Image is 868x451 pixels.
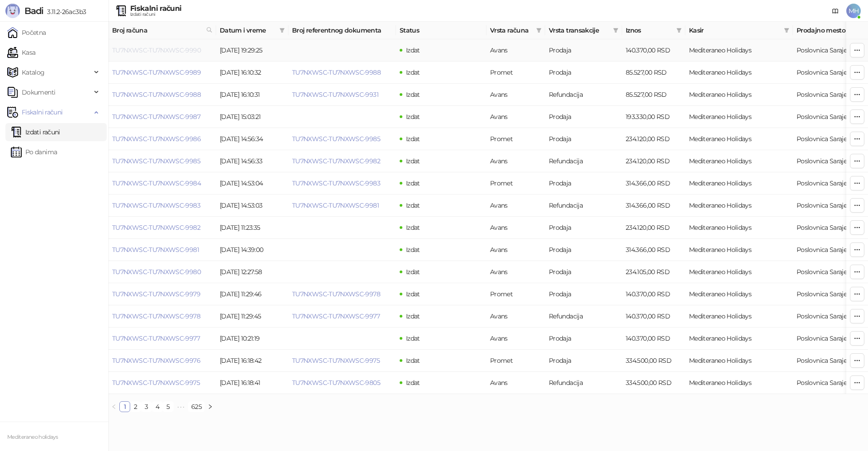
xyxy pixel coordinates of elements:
[784,28,789,33] span: filter
[685,172,793,195] td: Mediteraneo Holidays
[112,290,200,298] a: TU7NXWSC-TU7NXWSC-9979
[111,404,117,409] span: left
[622,106,685,128] td: 193.330,00 RSD
[152,401,163,412] li: 4
[216,217,288,239] td: [DATE] 11:23:35
[216,84,288,106] td: [DATE] 16:10:31
[216,328,288,350] td: [DATE] 10:21:19
[174,401,188,412] li: Sledećih 5 Strana
[163,401,174,412] li: 5
[7,24,46,42] a: Početna
[108,39,216,62] td: TU7NXWSC-TU7NXWSC-9990
[163,402,173,412] a: 5
[108,401,119,412] li: Prethodna strana
[545,305,622,328] td: Refundacija
[288,22,396,39] th: Broj referentnog dokumenta
[622,239,685,261] td: 314.366,00 RSD
[536,28,542,33] span: filter
[11,143,57,161] a: Po danima
[292,290,380,298] a: TU7NXWSC-TU7NXWSC-9978
[685,150,793,172] td: Mediteraneo Holidays
[43,8,86,16] span: 3.11.2-26ac3b3
[292,157,380,165] a: TU7NXWSC-TU7NXWSC-9982
[216,128,288,150] td: [DATE] 14:56:34
[112,334,200,342] a: TU7NXWSC-TU7NXWSC-9977
[782,24,791,37] span: filter
[406,312,420,320] span: Izdat
[685,106,793,128] td: Mediteraneo Holidays
[685,62,793,84] td: Mediteraneo Holidays
[486,106,545,128] td: Avans
[216,350,288,372] td: [DATE] 16:18:42
[846,4,861,18] span: MH
[120,402,130,412] a: 1
[622,195,685,217] td: 314.366,00 RSD
[545,128,622,150] td: Prodaja
[545,62,622,84] td: Prodaja
[685,350,793,372] td: Mediteraneo Holidays
[292,312,380,320] a: TU7NXWSC-TU7NXWSC-9977
[112,113,200,121] a: TU7NXWSC-TU7NXWSC-9987
[292,379,380,387] a: TU7NXWSC-TU7NXWSC-9805
[622,305,685,328] td: 140.370,00 RSD
[7,43,35,62] a: Kasa
[216,106,288,128] td: [DATE] 15:03:21
[486,261,545,283] td: Avans
[216,172,288,195] td: [DATE] 14:53:04
[11,123,60,141] a: Izdati računi
[406,135,420,143] span: Izdat
[685,217,793,239] td: Mediteraneo Holidays
[486,39,545,62] td: Avans
[216,283,288,305] td: [DATE] 11:29:46
[216,195,288,217] td: [DATE] 14:53:03
[622,172,685,195] td: 314.366,00 RSD
[24,5,43,16] span: Badi
[406,246,420,254] span: Izdat
[119,401,130,412] li: 1
[545,217,622,239] td: Prodaja
[486,350,545,372] td: Promet
[486,22,545,39] th: Vrsta računa
[545,84,622,106] td: Refundacija
[406,179,420,187] span: Izdat
[406,46,420,54] span: Izdat
[112,25,203,35] span: Broj računa
[112,379,200,387] a: TU7NXWSC-TU7NXWSC-9975
[205,401,216,412] li: Sledeća strana
[112,46,201,54] a: TU7NXWSC-TU7NXWSC-9990
[108,328,216,350] td: TU7NXWSC-TU7NXWSC-9977
[108,172,216,195] td: TU7NXWSC-TU7NXWSC-9984
[486,172,545,195] td: Promet
[685,39,793,62] td: Mediteraneo Holidays
[108,217,216,239] td: TU7NXWSC-TU7NXWSC-9982
[406,334,420,342] span: Izdat
[108,305,216,328] td: TU7NXWSC-TU7NXWSC-9978
[689,25,780,35] span: Kasir
[112,356,200,365] a: TU7NXWSC-TU7NXWSC-9976
[545,195,622,217] td: Refundacija
[622,62,685,84] td: 85.527,00 RSD
[112,268,201,276] a: TU7NXWSC-TU7NXWSC-9980
[292,201,379,209] a: TU7NXWSC-TU7NXWSC-9981
[216,239,288,261] td: [DATE] 14:39:00
[108,401,119,412] button: left
[486,62,545,84] td: Promet
[486,217,545,239] td: Avans
[685,239,793,261] td: Mediteraneo Holidays
[22,83,55,101] span: Dokumenti
[108,106,216,128] td: TU7NXWSC-TU7NXWSC-9987
[112,246,199,254] a: TU7NXWSC-TU7NXWSC-9981
[685,283,793,305] td: Mediteraneo Holidays
[406,379,420,387] span: Izdat
[486,372,545,394] td: Avans
[130,401,141,412] li: 2
[685,328,793,350] td: Mediteraneo Holidays
[112,312,200,320] a: TU7NXWSC-TU7NXWSC-9978
[828,4,843,18] a: Dokumentacija
[406,201,420,209] span: Izdat
[108,62,216,84] td: TU7NXWSC-TU7NXWSC-9989
[112,179,201,187] a: TU7NXWSC-TU7NXWSC-9984
[545,328,622,350] td: Prodaja
[545,261,622,283] td: Prodaja
[22,63,45,81] span: Katalog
